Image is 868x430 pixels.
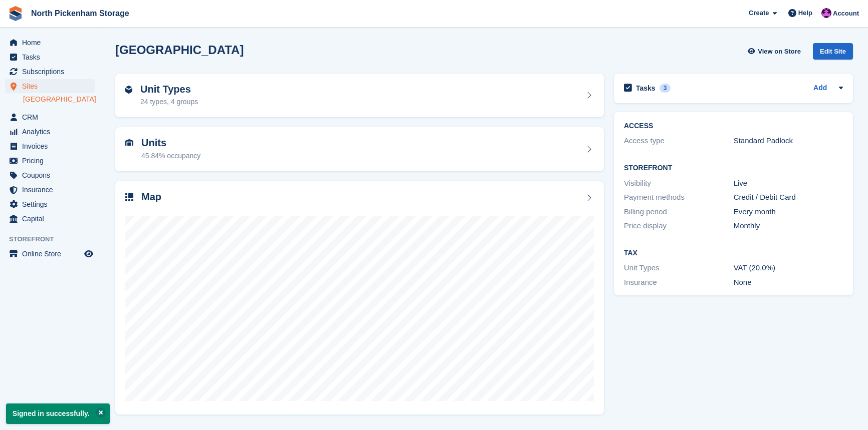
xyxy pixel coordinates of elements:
[5,154,95,168] a: menu
[8,6,23,21] img: stora-icon-8386f47178a22dfd0bd8f6a31ec36ba5ce8667c1dd55bd0f319d3a0aa187defe.svg
[624,206,734,218] div: Billing period
[734,262,843,274] div: VAT (20.0%)
[22,247,82,261] span: Online Store
[798,8,812,18] span: Help
[624,249,843,257] h2: Tax
[624,178,734,189] div: Visibility
[140,84,198,95] h2: Unit Types
[141,191,161,203] h2: Map
[140,97,198,107] div: 24 types, 4 groups
[624,192,734,203] div: Payment methods
[5,110,95,124] a: menu
[22,197,82,211] span: Settings
[22,65,82,79] span: Subscriptions
[22,212,82,226] span: Capital
[125,139,133,146] img: unit-icn-7be61d7bf1b0ce9d3e12c5938cc71ed9869f7b940bace4675aadf7bd6d80202e.svg
[9,234,100,244] span: Storefront
[115,181,604,415] a: Map
[734,192,843,203] div: Credit / Debit Card
[115,43,244,57] h2: [GEOGRAPHIC_DATA]
[734,135,843,147] div: Standard Padlock
[22,168,82,182] span: Coupons
[813,43,853,60] div: Edit Site
[6,403,110,424] p: Signed in successfully.
[624,164,843,172] h2: Storefront
[23,95,95,104] a: [GEOGRAPHIC_DATA]
[22,154,82,168] span: Pricing
[624,122,843,130] h2: ACCESS
[5,247,95,261] a: menu
[624,220,734,232] div: Price display
[141,137,200,149] h2: Units
[22,50,82,64] span: Tasks
[5,50,95,64] a: menu
[141,151,200,161] div: 45.84% occupancy
[5,65,95,79] a: menu
[5,197,95,211] a: menu
[5,183,95,197] a: menu
[5,36,95,50] a: menu
[5,79,95,93] a: menu
[734,206,843,218] div: Every month
[125,193,133,201] img: map-icn-33ee37083ee616e46c38cad1a60f524a97daa1e2b2c8c0bc3eb3415660979fc1.svg
[5,168,95,182] a: menu
[624,277,734,288] div: Insurance
[22,36,82,50] span: Home
[746,43,805,60] a: View on Store
[749,8,769,18] span: Create
[22,110,82,124] span: CRM
[624,135,734,147] div: Access type
[813,43,853,64] a: Edit Site
[821,8,831,18] img: James Gulliver
[5,139,95,153] a: menu
[833,9,859,19] span: Account
[22,79,82,93] span: Sites
[734,277,843,288] div: None
[22,125,82,139] span: Analytics
[813,83,827,94] a: Add
[125,86,132,94] img: unit-type-icn-2b2737a686de81e16bb02015468b77c625bbabd49415b5ef34ead5e3b44a266d.svg
[758,47,801,57] span: View on Store
[27,5,133,22] a: North Pickenham Storage
[22,183,82,197] span: Insurance
[115,127,604,171] a: Units 45.84% occupancy
[115,74,604,118] a: Unit Types 24 types, 4 groups
[636,84,656,93] h2: Tasks
[5,125,95,139] a: menu
[734,178,843,189] div: Live
[22,139,82,153] span: Invoices
[660,84,671,93] div: 3
[624,262,734,274] div: Unit Types
[83,248,95,260] a: Preview store
[734,220,843,232] div: Monthly
[5,212,95,226] a: menu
